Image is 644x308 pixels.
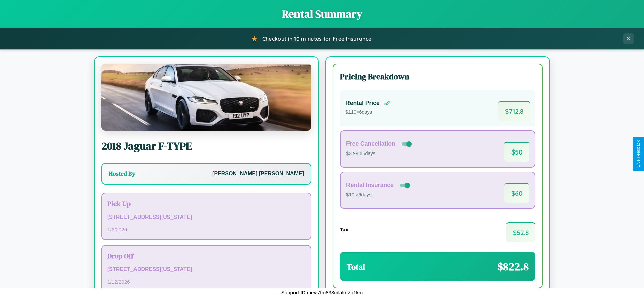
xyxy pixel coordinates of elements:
[262,35,371,42] span: Checkout in 10 minutes for Free Insurance
[107,199,305,208] h3: Pick Up
[101,64,311,131] img: Jaguar F-TYPE
[107,212,305,222] p: [STREET_ADDRESS][US_STATE]
[345,100,380,107] h4: Rental Price
[101,139,311,153] h2: 2018 Jaguar F-TYPE
[7,7,637,21] h1: Rental Summary
[281,288,363,297] p: Support ID: mevs1m833mlalm7o1km
[497,259,529,274] span: $ 822.8
[107,251,305,261] h3: Drop Off
[346,182,394,189] h4: Rental Insurance
[109,170,135,178] h3: Hosted By
[506,222,535,242] span: $ 52.8
[107,277,305,286] p: 1 / 12 / 2026
[107,225,305,234] p: 1 / 6 / 2026
[498,101,530,121] span: $ 712.8
[504,183,529,203] span: $ 60
[504,142,529,162] span: $ 50
[212,169,304,179] p: [PERSON_NAME] [PERSON_NAME]
[347,261,365,272] h3: Total
[107,265,305,274] p: [STREET_ADDRESS][US_STATE]
[346,140,395,147] h4: Free Cancellation
[346,191,411,199] p: $10 × 6 days
[340,227,348,232] h4: Tax
[346,149,413,158] p: $3.99 × 6 days
[636,140,641,168] div: Give Feedback
[340,71,535,82] h3: Pricing Breakdown
[345,108,390,117] p: $ 110 × 6 days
